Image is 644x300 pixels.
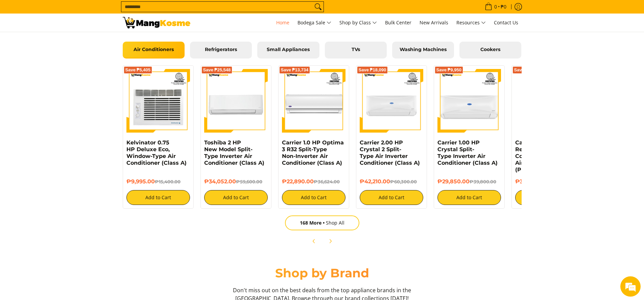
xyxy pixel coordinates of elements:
[437,190,501,205] button: Add to Cart
[276,19,289,26] span: Home
[273,14,293,32] a: Home
[126,139,187,166] a: Kelvinator 0.75 HP Deluxe Eco, Window-Type Air Conditioner (Class A)
[204,139,264,166] a: Toshiba 2 HP New Model Split-Type Inverter Air Conditioner (Class A)
[307,234,321,249] button: Previous
[494,19,518,26] span: Contact Us
[491,14,522,32] a: Contact Us
[464,47,516,53] span: Cookers
[360,190,423,205] button: Add to Cart
[493,4,498,9] span: 0
[126,69,190,133] img: Kelvinator 0.75 HP Deluxe Eco, Window-Type Air Conditioner (Class A)
[285,215,359,230] a: 168 MoreShop All
[195,47,247,53] span: Refrigerators
[197,14,522,32] nav: Main Menu
[500,4,507,9] span: ₱0
[123,17,190,28] img: Mang Kosme: Your Home Appliances Warehouse Sale Partner!
[360,139,420,166] a: Carrier 2.00 HP Crystal 2 Split-Type Air Inverter Conditioner (Class A)
[204,190,268,205] button: Add to Cart
[257,42,319,59] a: Small Appliances
[459,42,521,59] a: Cookers
[111,3,127,20] div: Minimize live chat window
[397,47,449,53] span: Washing Machines
[313,2,324,12] button: Search
[35,38,114,47] div: Chat with us now
[330,47,382,53] span: TVs
[281,68,309,72] span: Save ₱13,734
[128,47,180,53] span: Air Conditioners
[39,85,93,154] span: We're online!
[436,68,462,72] span: Save ₱9,950
[236,179,262,184] del: ₱59,600.00
[515,69,579,133] img: Carrier 1.00 HP Remote Window-Type Compact Inverter Air Conditioner (Premium)
[297,19,331,27] span: Bodega Sale
[360,178,423,185] h6: ₱42,210.00
[123,62,522,249] div: Air Conditioners
[204,178,268,185] h6: ₱34,052.00
[470,179,496,184] del: ₱39,800.00
[390,179,417,184] del: ₱60,300.00
[300,220,326,226] span: 168 More
[282,139,344,166] a: Carrier 1.0 HP Optima 3 R32 Split-Type Non-Inverter Air Conditioner (Class A)
[126,178,190,185] h6: ₱9,995.00
[515,178,579,185] h6: ₱30,000.00
[336,14,380,32] a: Shop by Class
[123,266,522,281] h2: Shop by Brand
[420,19,448,26] span: New Arrivals
[453,14,489,32] a: Resources
[323,234,338,249] button: Next
[203,68,231,72] span: Save ₱25,548
[483,3,508,10] span: •
[382,14,415,32] a: Bulk Center
[282,178,345,185] h6: ₱22,890.00
[155,179,181,184] del: ₱15,400.00
[339,19,377,27] span: Shop by Class
[437,139,498,166] a: Carrier 1.00 HP Crystal Split-Type Inverter Air Conditioner (Class A)
[515,139,579,173] a: Carrier 1.00 HP Remote Window-Type Compact Inverter Air Conditioner (Premium)
[3,185,129,208] textarea: Type your message and hit 'Enter'
[314,179,340,184] del: ₱36,624.00
[190,42,252,59] a: Refrigerators
[514,68,540,72] span: Save ₱5,300
[294,14,335,32] a: Bodega Sale
[392,42,454,59] a: Washing Machines
[204,69,268,133] img: Toshiba 2 HP New Model Split-Type Inverter Air Conditioner (Class A)
[123,42,185,59] a: Air Conditioners
[359,68,386,72] span: Save ₱18,090
[416,14,452,32] a: New Arrivals
[282,69,345,133] img: Carrier 1.0 HP Optima 3 R32 Split-Type Non-Inverter Air Conditioner (Class A)
[262,47,314,53] span: Small Appliances
[437,178,501,185] h6: ₱29,850.00
[456,19,486,27] span: Resources
[385,19,411,26] span: Bulk Center
[325,42,387,59] a: TVs
[360,69,423,133] img: Carrier 2.00 HP Crystal 2 Split-Type Air Inverter Conditioner (Class A)
[125,68,151,72] span: Save ₱5,405
[515,190,579,205] button: Add to Cart
[282,190,345,205] button: Add to Cart
[126,190,190,205] button: Add to Cart
[437,69,501,133] img: Carrier 1.00 HP Crystal Split-Type Inverter Air Conditioner (Class A)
